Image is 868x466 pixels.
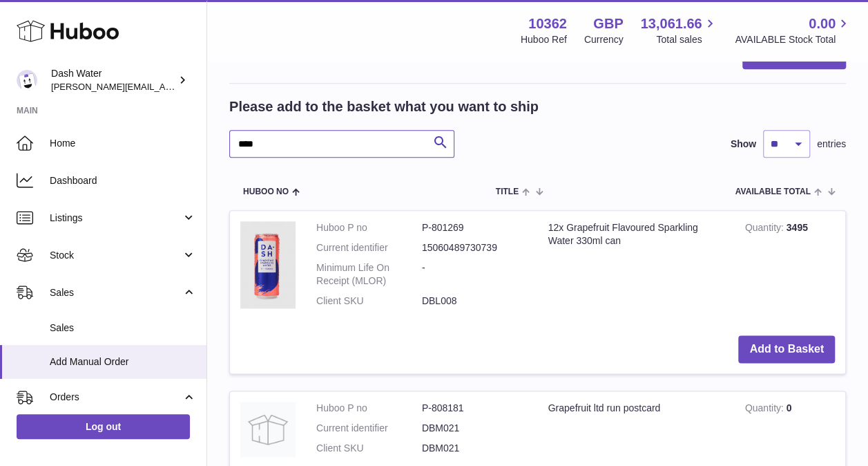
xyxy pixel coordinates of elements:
strong: 10362 [528,15,567,33]
a: Log out [17,414,190,439]
strong: Quantity [745,402,787,417]
img: Grapefruit ltd run postcard [240,402,296,457]
td: 3495 [735,211,845,324]
span: Total sales [656,33,717,46]
label: Show [731,138,756,151]
dt: Huboo P no [316,402,422,415]
button: Add to Basket [738,335,835,364]
span: Sales [50,321,196,335]
div: Dash Water [51,67,175,93]
dt: Current identifier [316,422,422,435]
span: [PERSON_NAME][EMAIL_ADDRESS][DOMAIN_NAME] [51,81,277,92]
span: Add Manual Order [50,355,196,369]
span: 0.00 [809,15,836,33]
span: AVAILABLE Stock Total [735,33,851,46]
dd: - [422,261,528,288]
dt: Client SKU [316,295,422,308]
span: Orders [50,391,182,404]
dd: DBM021 [422,442,528,455]
img: james@dash-water.com [17,70,37,91]
dd: P-808181 [422,402,528,415]
a: 0.00 AVAILABLE Stock Total [735,15,851,46]
span: Listings [50,212,182,225]
strong: GBP [593,15,623,33]
span: Sales [50,286,182,299]
dd: 15060489730739 [422,241,528,254]
span: Home [50,137,196,150]
img: 12x Grapefruit Flavoured Sparkling Water 330ml can [240,221,296,308]
td: 12x Grapefruit Flavoured Sparkling Water 330ml can [538,211,735,324]
strong: Quantity [745,222,787,236]
div: Currency [584,33,624,46]
dd: DBM021 [422,422,528,435]
span: AVAILABLE Total [735,187,811,196]
dt: Current identifier [316,241,422,254]
div: Huboo Ref [521,33,567,46]
span: Huboo no [243,187,289,196]
dd: DBL008 [422,295,528,308]
dt: Huboo P no [316,221,422,234]
span: 13,061.66 [640,15,702,33]
span: Stock [50,249,182,262]
dt: Client SKU [316,442,422,455]
span: Dashboard [50,174,196,187]
span: Title [496,187,519,196]
span: entries [817,138,846,151]
h2: Please add to the basket what you want to ship [229,97,539,116]
a: 13,061.66 Total sales [640,15,717,46]
dd: P-801269 [422,221,528,234]
dt: Minimum Life On Receipt (MLOR) [316,261,422,288]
